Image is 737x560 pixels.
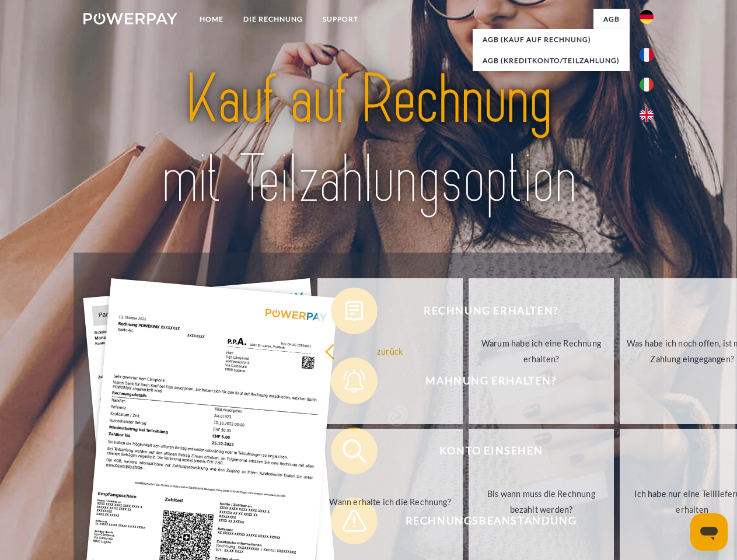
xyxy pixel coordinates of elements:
div: Warum habe ich eine Rechnung erhalten? [476,335,607,367]
a: Home [190,9,233,30]
img: it [640,78,654,92]
iframe: Schaltfläche zum Öffnen des Messaging-Fensters [690,513,728,551]
div: zurück [324,343,456,359]
img: logo-powerpay-white.svg [83,13,177,24]
a: DIE RECHNUNG [233,9,313,30]
img: fr [640,48,654,62]
img: en [640,108,654,122]
a: agb [593,9,630,30]
div: Wann erhalte ich die Rechnung? [324,494,456,509]
a: AGB (Kauf auf Rechnung) [473,29,630,50]
img: title-powerpay_de.svg [111,56,626,223]
img: de [640,10,654,24]
a: AGB (Kreditkonto/Teilzahlung) [473,50,630,71]
a: SUPPORT [313,9,368,30]
div: Bis wann muss die Rechnung bezahlt werden? [476,486,607,517]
